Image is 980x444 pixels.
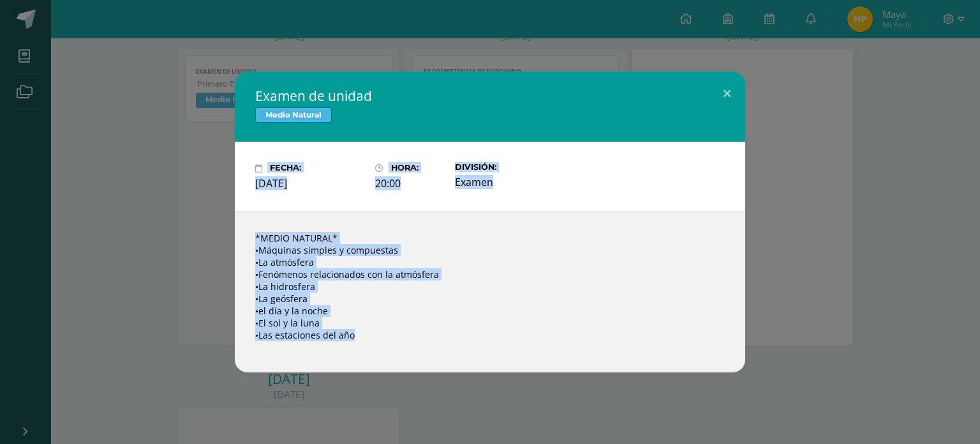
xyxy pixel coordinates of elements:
[235,211,745,372] div: *MEDIO NATURAL* •Máquinas simples y compuestas •La atmósfera •Fenómenos relacionados con la atmós...
[270,164,301,173] span: Fecha:
[255,176,365,190] div: [DATE]
[455,162,565,172] label: División:
[375,176,445,190] div: 20:00
[709,72,745,115] button: Close (Esc)
[455,175,565,189] div: Examen
[391,164,419,173] span: Hora:
[255,107,332,123] span: Medio Natural
[255,87,725,105] h2: Examen de unidad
